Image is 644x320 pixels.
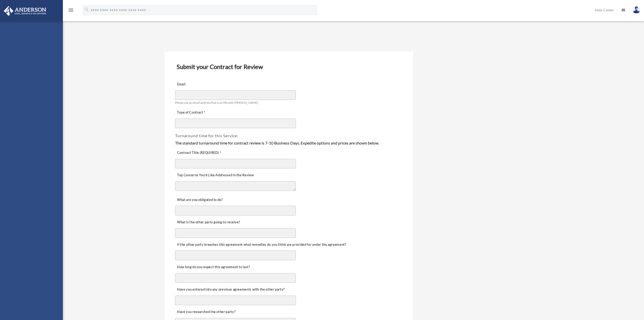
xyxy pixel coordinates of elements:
[175,61,403,72] h3: Submit your Contract for Review
[175,219,241,226] label: What is the other party going to receive?
[175,286,286,293] label: Have you entered into any previous agreements with the other party?
[175,309,237,316] label: Have you researched the other party?
[175,140,403,146] div: The standard turnaround time for contract review is 7-10 Business Days. Expedite options and pric...
[175,133,238,138] span: Turnaround time for this Service:
[175,264,251,271] label: How long do you expect this agreement to last?
[175,101,258,104] span: Please use an email address that is on file with [PERSON_NAME]
[84,7,90,12] i: search
[633,6,640,14] img: User Pic
[68,9,74,13] a: menu
[175,196,225,203] label: What are you obligated to do?
[2,6,48,16] img: Anderson Advisors Platinum Portal
[175,109,225,116] label: Type of Contract
[68,7,74,13] i: menu
[175,241,347,248] label: If the other party breaches this agreement what remedies do you think are provided for under the ...
[175,81,225,88] label: Email
[175,172,255,179] label: Top Concerns You’d Like Addressed in the Review
[175,150,225,157] label: Contract Title (REQUIRED)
